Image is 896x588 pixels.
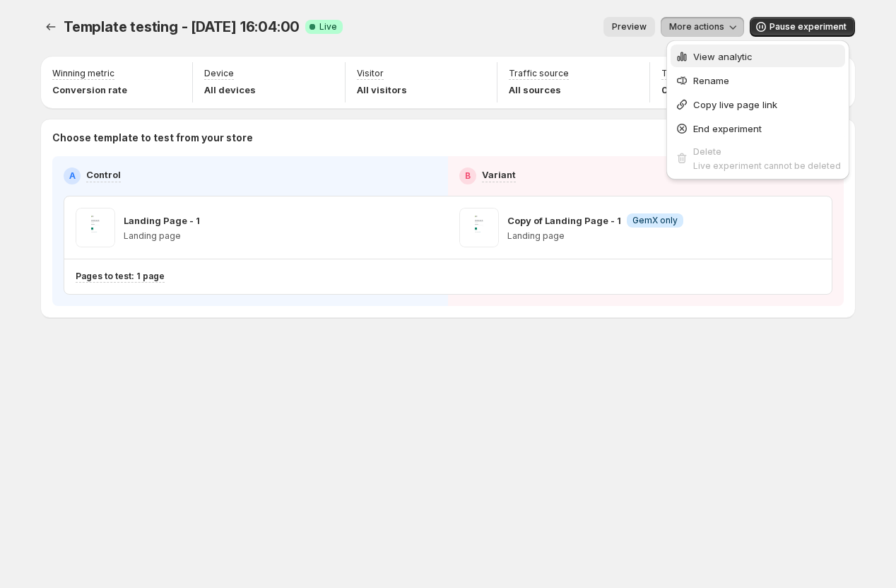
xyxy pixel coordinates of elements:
p: Choose template to test from your store [52,131,844,145]
span: Template testing - [DATE] 16:04:00 [64,18,300,35]
button: Pause experiment [750,17,855,37]
button: View analytic [671,45,845,67]
button: Preview [603,17,655,37]
button: Copy live page link [671,93,845,115]
button: More actions [661,17,744,37]
img: Copy of Landing Page - 1 [459,208,499,247]
p: Traffic source [509,68,569,79]
h2: A [69,170,76,182]
span: Copy live page link [693,99,777,110]
button: End experiment [671,117,845,139]
p: Conversion rate [52,83,127,97]
span: More actions [669,21,724,33]
button: Rename [671,69,845,91]
p: Control [86,167,121,182]
span: End experiment [693,123,762,134]
p: All visitors [357,83,407,97]
p: Landing page [507,230,683,242]
span: View analytic [693,51,753,62]
button: Experiments [41,17,61,37]
p: Visitor [357,68,384,79]
p: Variant [482,167,516,182]
p: All devices [204,83,256,97]
div: Delete [693,144,841,158]
p: Device [204,68,234,79]
span: Live [319,21,337,33]
p: Landing page [124,230,200,242]
h2: B [465,170,471,182]
img: Landing Page - 1 [76,208,115,247]
p: All sources [509,83,569,97]
p: Winning metric [52,68,114,79]
span: Live experiment cannot be deleted [693,160,841,171]
p: Copy of Landing Page - 1 [507,213,621,228]
p: Landing Page - 1 [124,213,200,228]
span: Pause experiment [770,21,847,33]
span: Rename [693,75,729,86]
button: DeleteLive experiment cannot be deleted [671,141,845,175]
span: GemX only [632,215,678,226]
span: Preview [612,21,647,33]
p: Pages to test: 1 page [76,271,165,282]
